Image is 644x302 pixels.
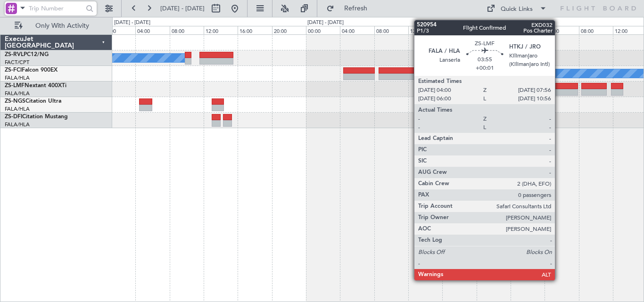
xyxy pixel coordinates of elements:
[5,114,22,120] span: ZS-DFI
[204,26,238,34] div: 12:00
[501,5,533,14] div: Quick Links
[135,26,169,34] div: 04:00
[10,18,102,33] button: Only With Activity
[477,26,511,34] div: 20:00
[374,26,408,34] div: 08:00
[5,52,24,57] span: ZS-RVL
[482,1,552,16] button: Quick Links
[512,19,548,27] div: [DATE] - [DATE]
[5,98,25,104] span: ZS-NGS
[5,52,49,57] a: ZS-RVLPC12/NG
[5,74,30,82] a: FALA/HLA
[579,26,613,34] div: 08:00
[5,114,68,120] a: ZS-DFICitation Mustang
[5,106,30,113] a: FALA/HLA
[272,26,306,34] div: 20:00
[306,26,340,34] div: 00:00
[5,59,29,66] a: FACT/CPT
[450,66,479,81] div: A/C Booked
[5,98,61,104] a: ZS-NGSCitation Ultra
[5,83,25,89] span: ZS-LMF
[511,26,545,34] div: 00:00
[336,5,376,12] span: Refresh
[545,26,578,34] div: 04:00
[25,23,99,29] span: Only With Activity
[101,26,135,34] div: 00:00
[322,1,379,16] button: Refresh
[160,4,205,13] span: [DATE] - [DATE]
[5,67,22,73] span: ZS-FCI
[5,83,66,89] a: ZS-LMFNextant 400XTi
[170,26,204,34] div: 08:00
[29,1,83,16] input: Trip Number
[5,121,30,128] a: FALA/HLA
[408,26,442,34] div: 12:00
[307,19,344,27] div: [DATE] - [DATE]
[114,19,150,27] div: [DATE] - [DATE]
[5,90,30,97] a: FALA/HLA
[5,67,58,73] a: ZS-FCIFalcon 900EX
[238,26,272,34] div: 16:00
[442,26,476,34] div: 16:00
[340,26,374,34] div: 04:00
